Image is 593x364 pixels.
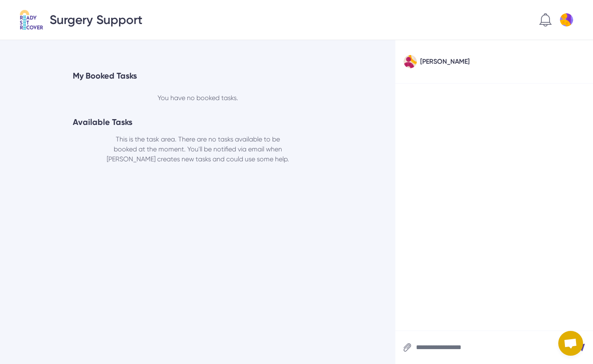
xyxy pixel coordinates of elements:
div: This is the task area. There are no tasks available to be booked at the moment. You'll be notifie... [106,134,290,164]
div: Surgery Support [20,10,142,30]
div: You have no booked tasks. [73,93,323,103]
img: Attached icn [404,343,411,352]
img: Default profile pic 4 [560,13,573,26]
div: Available Tasks [73,116,323,128]
img: Default profile pic 10 [404,55,417,68]
div: My Booked Tasks [73,70,323,81]
img: Logo [20,10,43,30]
img: Notification [539,13,552,26]
div: Open chat [558,331,583,356]
div: [PERSON_NAME] [420,57,470,67]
